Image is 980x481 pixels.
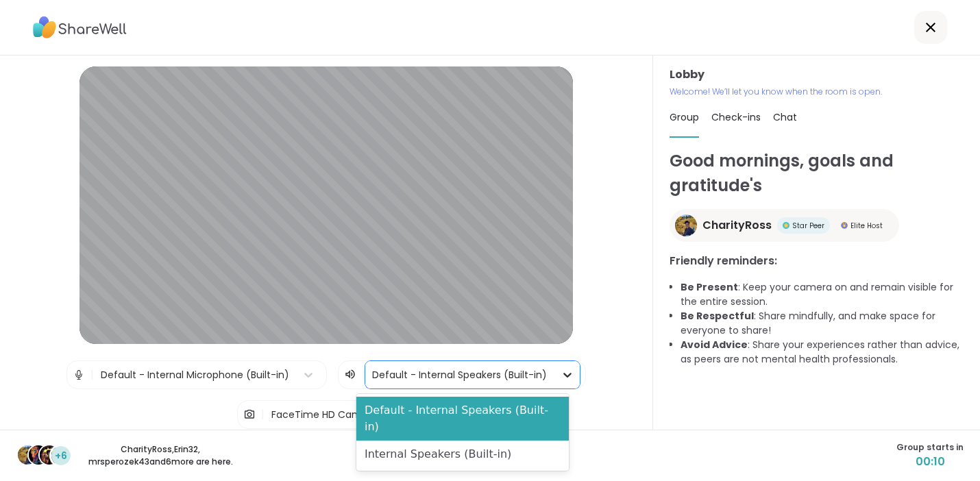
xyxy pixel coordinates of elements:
[670,253,964,269] h3: Friendly reminders:
[681,280,964,309] li: : Keep your camera on and remain visible for the entire session.
[681,309,964,338] li: : Share mindfully, and make space for everyone to share!
[841,222,848,229] img: Elite Host
[670,209,899,242] a: CharityRossCharityRossStar PeerStar PeerElite HostElite Host
[33,12,127,43] img: ShareWell Logo
[243,401,256,428] img: Camera
[675,214,697,236] img: CharityRoss
[55,449,67,463] span: +6
[681,309,754,323] b: Be Respectful
[101,368,289,382] div: Default - Internal Microphone (Built-in)
[670,110,699,124] span: Group
[702,217,772,234] span: CharityRoss
[896,454,964,470] span: 00:10
[261,401,265,428] span: |
[356,441,569,468] div: Internal Speakers (Built-in)
[670,66,964,83] h3: Lobby
[362,367,365,383] span: |
[356,397,569,441] div: Default - Internal Speakers (Built-in)
[670,86,964,98] p: Welcome! We’ll let you know when the room is open.
[792,221,824,231] span: Star Peer
[896,441,964,454] span: Group starts in
[90,361,94,388] span: |
[681,280,738,294] b: Be Present
[670,149,964,198] h1: Good mornings, goals and gratitude's
[73,361,85,388] img: Microphone
[681,338,964,367] li: : Share your experiences rather than advice, as peers are not mental health professionals.
[681,338,748,351] b: Avoid Advice
[29,445,48,465] img: Erin32
[271,408,378,422] div: FaceTime HD Camera
[783,222,789,229] img: Star Peer
[850,221,883,231] span: Elite Host
[84,443,237,468] p: CharityRoss , Erin32 , mrsperozek43 and 6 more are here.
[40,445,59,465] img: mrsperozek43
[773,110,797,124] span: Chat
[18,445,37,465] img: CharityRoss
[711,110,761,124] span: Check-ins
